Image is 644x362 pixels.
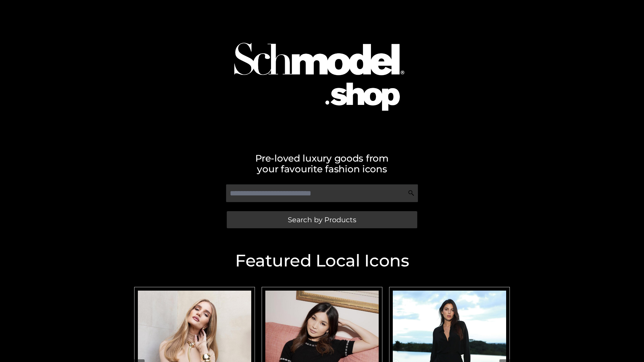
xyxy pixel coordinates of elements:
h2: Pre-loved luxury goods from your favourite fashion icons [131,153,513,174]
a: Search by Products [227,211,417,228]
span: Search by Products [288,216,356,223]
h2: Featured Local Icons​ [131,252,513,269]
img: Search Icon [408,190,415,196]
